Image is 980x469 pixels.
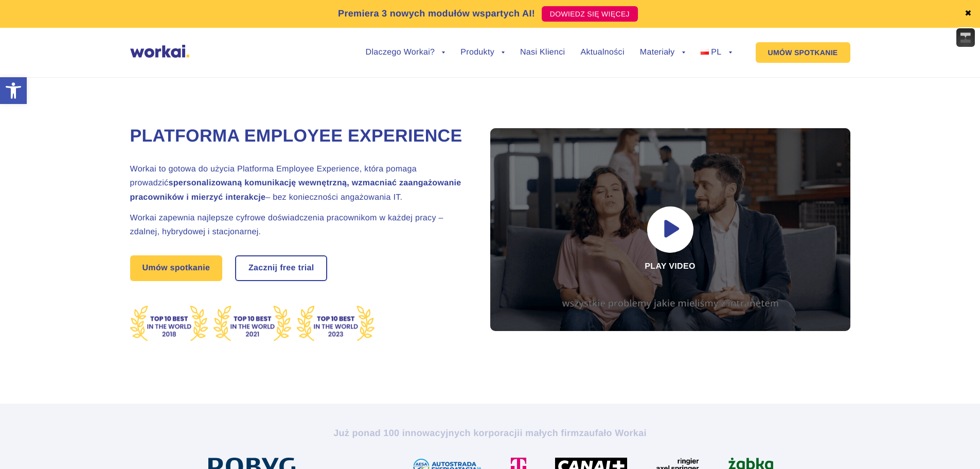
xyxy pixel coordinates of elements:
h1: Platforma Employee Experience [130,125,465,148]
a: DOWIEDZ SIĘ WIĘCEJ [542,6,638,22]
h2: Już ponad 100 innowacyjnych korporacji zaufało Workai [205,427,776,439]
a: Dlaczego Workai? [366,48,446,57]
p: Premiera 3 nowych modułów wspartych AI! [338,7,535,21]
i: i małych firm [520,428,579,438]
h2: Workai to gotowa do użycia Platforma Employee Experience, która pomaga prowadzić – bez koniecznoś... [130,162,465,204]
a: Materiały [640,48,685,57]
a: ✖ [965,10,972,18]
strong: spersonalizowaną komunikację wewnętrzną, wzmacniać zaangażowanie pracowników i mierzyć interakcje [130,179,461,201]
a: Nasi Klienci [520,48,565,57]
a: Aktualności [580,48,624,57]
a: Umów spotkanie [130,255,223,281]
a: Zacznij free trial [236,256,327,280]
a: UMÓW SPOTKANIE [756,42,850,63]
a: Produkty [460,48,505,57]
h2: Workai zapewnia najlepsze cyfrowe doświadczenia pracownikom w każdej pracy – zdalnej, hybrydowej ... [130,211,465,239]
span: PL [711,48,721,57]
div: Play video [490,128,850,331]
